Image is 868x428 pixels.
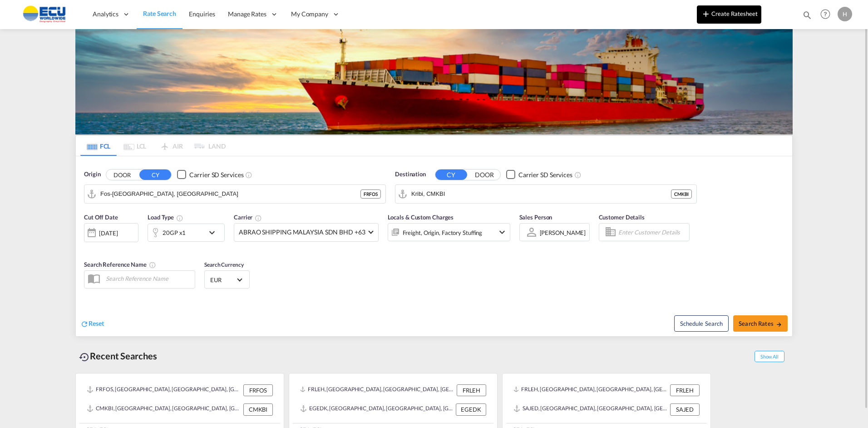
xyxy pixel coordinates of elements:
span: Origin [84,170,100,179]
span: Cut Off Date [84,214,118,221]
div: icon-magnify [802,10,812,24]
md-icon: icon-refresh [80,320,89,328]
img: LCL+%26+FCL+BACKGROUND.png [75,29,793,134]
div: Help [818,6,838,23]
div: Carrier SD Services [189,170,243,179]
button: DOOR [469,169,500,180]
div: [DATE] [99,229,118,237]
input: Search Reference Name [101,272,195,285]
div: Recent Searches [75,346,161,366]
div: SAJED [670,403,700,415]
span: ABRAO SHIPPING MALAYSIA SDN BHD +63 [239,228,365,237]
span: Carrier [234,214,262,221]
div: FRFOS [243,384,273,396]
img: 6cccb1402a9411edb762cf9624ab9cda.png [14,4,75,25]
div: CMKBI [671,189,692,199]
div: FRLEH [457,384,486,396]
span: Rate Search [143,10,176,17]
md-icon: icon-chevron-down [497,227,508,238]
md-checkbox: Checkbox No Ink [177,170,243,179]
span: Help [818,6,833,22]
md-checkbox: Checkbox No Ink [506,170,572,179]
div: 20GP x1 [163,226,186,239]
span: EUR [210,276,236,284]
md-input-container: Fos-sur-Mer, FRFOS [84,185,385,203]
md-icon: icon-information-outline [176,214,183,222]
span: Manage Rates [228,10,266,19]
button: Note: By default Schedule search will only considerorigin ports, destination ports and cut off da... [674,315,729,332]
span: Search Currency [204,261,244,268]
span: Sales Person [519,214,552,221]
input: Search by Port [100,187,360,201]
div: Origin DOOR CY Checkbox No InkUnchecked: Search for CY (Container Yard) services for all selected... [76,156,792,336]
button: icon-plus 400-fgCreate Ratesheet [697,5,761,24]
div: CMKBI, Kribi, Cameroon, Central Africa, Africa [87,403,241,415]
div: FRLEH, Le Havre, France, Western Europe, Europe [513,384,668,396]
button: DOOR [106,169,138,180]
div: FRFOS [360,189,381,199]
div: [PERSON_NAME] [540,229,586,236]
md-select: Sales Person: Hippolyte Sainton [539,226,587,239]
div: FRLEH [670,384,700,396]
span: Locals & Custom Charges [388,214,454,221]
span: Reset [89,319,104,327]
div: CMKBI [243,403,273,415]
div: 20GP x1icon-chevron-down [148,224,225,242]
md-icon: icon-backup-restore [79,352,90,363]
div: FRFOS, Fos-sur-Mer, France, Western Europe, Europe [87,384,241,396]
div: Carrier SD Services [518,170,572,179]
span: Destination [395,170,426,179]
span: Show All [755,351,784,362]
div: H [838,7,852,21]
md-icon: Unchecked: Search for CY (Container Yard) services for all selected carriers.Checked : Search for... [245,171,252,179]
md-pagination-wrapper: Use the left and right arrow keys to navigate between tabs [80,136,226,156]
div: FRLEH, Le Havre, France, Western Europe, Europe [300,384,454,396]
span: Enquiries [189,10,215,18]
span: Load Type [148,214,183,221]
md-icon: icon-arrow-right [776,321,782,328]
md-input-container: Kribi, CMKBI [395,185,696,203]
div: [DATE] [84,223,138,242]
div: EGEDK, El Dekheila, Egypt, Northern Africa, Africa [300,403,454,415]
div: icon-refreshReset [80,319,104,329]
md-datepicker: Select [84,241,91,254]
span: My Company [291,10,328,19]
md-icon: Unchecked: Search for CY (Container Yard) services for all selected carriers.Checked : Search for... [574,171,582,179]
input: Search by Port [411,187,671,201]
span: Analytics [93,10,118,19]
md-icon: Your search will be saved by the below given name [149,261,156,269]
md-icon: icon-chevron-down [207,227,222,238]
div: Freight Origin Factory Stuffing [403,226,483,239]
md-icon: The selected Trucker/Carrierwill be displayed in the rate results If the rates are from another f... [255,214,262,222]
md-select: Select Currency: € EUREuro [209,273,245,286]
div: SAJED, Jeddah, Saudi Arabia, Middle East, Middle East [513,403,668,415]
md-tab-item: FCL [80,136,117,156]
span: Search Reference Name [84,261,156,268]
span: Search Rates [739,320,782,327]
span: Customer Details [599,214,645,221]
div: EGEDK [456,403,486,415]
button: CY [435,169,467,180]
button: CY [139,169,171,180]
input: Enter Customer Details [618,225,686,239]
button: Search Ratesicon-arrow-right [733,315,788,332]
md-icon: icon-plus 400-fg [700,8,711,19]
md-icon: icon-magnify [802,10,812,20]
div: Freight Origin Factory Stuffingicon-chevron-down [388,223,510,241]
